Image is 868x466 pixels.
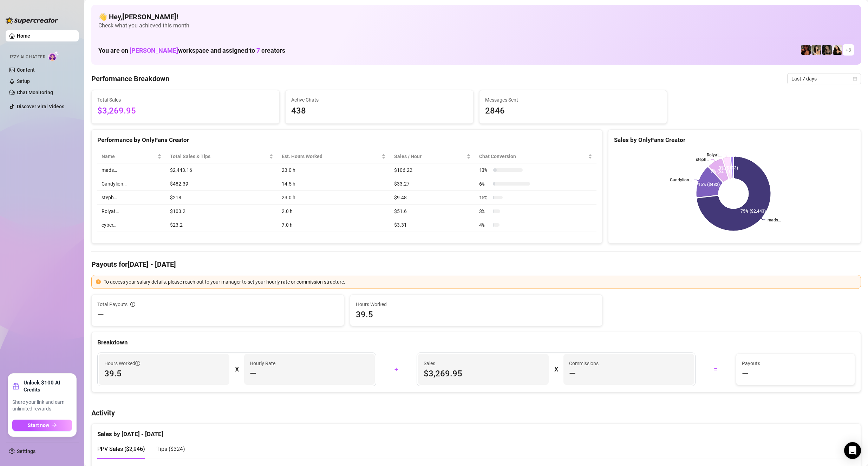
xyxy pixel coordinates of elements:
img: Rolyat [822,45,832,55]
h4: Performance Breakdown [91,74,169,84]
span: 6 % [479,180,490,188]
div: = [700,364,732,375]
span: Last 7 days [791,73,857,84]
td: $51.6 [390,205,475,218]
div: X [235,364,239,375]
img: AI Chatter [48,51,59,61]
h4: Activity [91,408,861,418]
td: $2,443.16 [166,163,278,177]
div: Breakdown [97,338,855,347]
td: 23.0 h [278,191,390,205]
td: cyber… [97,218,166,232]
span: 2846 [485,104,661,118]
div: Est. Hours Worked [282,153,380,160]
span: Total Payouts [97,300,128,308]
span: Sales / Hour [394,153,465,160]
span: calendar [853,77,857,81]
h1: You are on workspace and assigned to creators [98,47,285,54]
h4: 👋 Hey, [PERSON_NAME] ! [98,12,854,22]
td: 23.0 h [278,163,390,177]
span: Hours Worked [104,360,140,367]
td: $218 [166,191,278,205]
a: Discover Viral Videos [17,104,64,109]
span: 10 % [479,194,490,201]
img: logo-BBDzfeDw.svg [6,17,58,24]
span: exclamation-circle [96,279,101,284]
th: Total Sales & Tips [166,150,278,163]
span: 4 % [479,221,490,229]
td: $3.31 [390,218,475,232]
span: — [97,309,104,320]
text: Candylion… [670,177,692,182]
span: 7 [256,47,260,54]
span: 39.5 [104,368,224,379]
img: mads [833,45,842,55]
span: — [569,368,576,379]
img: Candylion [811,45,821,55]
article: Hourly Rate [250,360,275,367]
span: 39.5 [356,309,597,320]
text: Rolyat… [707,153,722,157]
span: Messages Sent [485,96,661,104]
td: $9.48 [390,191,475,205]
td: $106.22 [390,163,475,177]
td: steph… [97,191,166,205]
th: Chat Conversion [475,150,597,163]
text: steph… [696,157,709,162]
a: Chat Monitoring [17,90,53,95]
span: Active Chats [291,96,468,104]
span: Chat Conversion [479,153,587,160]
span: Tips ( $324 ) [156,446,185,452]
span: Check what you achieved this month [98,22,854,30]
span: Total Sales & Tips [170,153,268,160]
img: steph [801,45,811,55]
div: + [380,364,412,375]
td: $482.39 [166,177,278,191]
span: — [250,368,256,379]
span: + 3 [846,46,851,54]
span: Payouts [742,360,849,367]
span: arrow-right [52,423,57,428]
span: info-circle [135,361,140,366]
div: Sales by [DATE] - [DATE] [97,424,855,439]
span: 438 [291,104,468,118]
td: Rolyat… [97,205,166,218]
span: 3 % [479,207,490,215]
span: PPV Sales ( $2,946 ) [97,446,145,452]
span: Izzy AI Chatter [10,54,45,60]
span: — [742,368,749,379]
td: $23.2 [166,218,278,232]
span: 13 % [479,166,490,174]
button: Start nowarrow-right [12,420,72,431]
th: Name [97,150,166,163]
td: 14.5 h [278,177,390,191]
td: $103.2 [166,205,278,218]
div: To access your salary details, please reach out to your manager to set your hourly rate or commis... [104,278,856,286]
strong: Unlock $100 AI Credits [24,379,72,393]
span: info-circle [130,302,135,307]
span: $3,269.95 [97,104,274,118]
span: Share your link and earn unlimited rewards [12,399,72,413]
a: Home [17,33,30,39]
a: Settings [17,448,35,454]
span: $3,269.95 [424,368,543,379]
h4: Payouts for [DATE] - [DATE] [91,259,861,269]
div: Sales by OnlyFans Creator [614,135,855,145]
div: Performance by OnlyFans Creator [97,135,596,145]
span: Start now [28,422,49,428]
span: Hours Worked [356,300,597,308]
span: Sales [424,360,543,367]
div: X [554,364,558,375]
article: Commissions [569,360,599,367]
td: Candylion… [97,177,166,191]
text: mads… [768,218,781,222]
td: mads… [97,163,166,177]
td: 2.0 h [278,205,390,218]
span: Name [102,153,156,160]
div: Open Intercom Messenger [844,442,861,459]
td: 7.0 h [278,218,390,232]
span: [PERSON_NAME] [130,47,178,54]
span: gift [12,383,19,390]
th: Sales / Hour [390,150,475,163]
span: Total Sales [97,96,274,104]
